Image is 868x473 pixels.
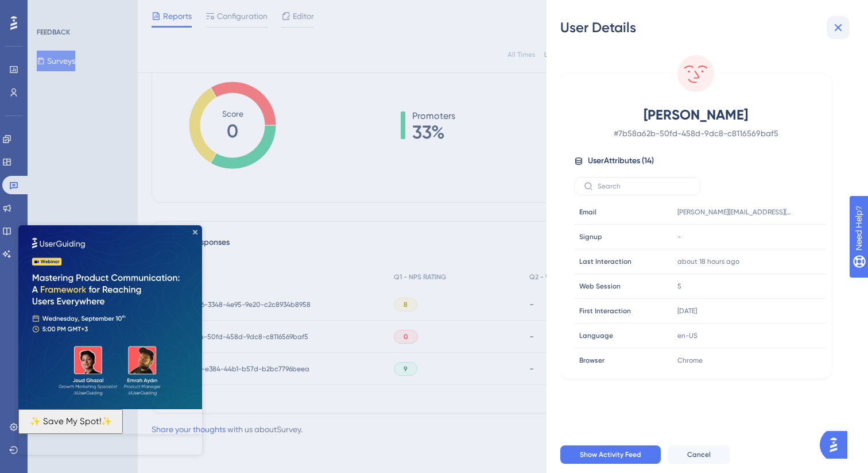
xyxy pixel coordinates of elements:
[677,282,681,291] span: 5
[668,445,730,464] button: Cancel
[820,428,854,462] iframe: UserGuiding AI Assistant Launcher
[595,126,797,140] span: # 7b58a62b-50fd-458d-9dc8-c8116569baf5
[598,182,691,190] input: Search
[579,282,621,291] span: Web Session
[560,445,661,464] button: Show Activity Feed
[579,356,604,365] span: Browser
[677,232,681,241] span: -
[588,154,654,168] span: User Attributes ( 14 )
[580,450,641,459] span: Show Activity Feed
[579,257,631,266] span: Last Interaction
[579,331,613,340] span: Language
[677,257,739,266] time: about 18 hours ago
[18,225,202,455] iframe: To enrich screen reader interactions, please activate Accessibility in Grammarly extension settings
[687,450,711,459] span: Cancel
[579,306,631,316] span: First Interaction
[677,307,697,315] time: [DATE]
[595,106,797,124] span: [PERSON_NAME]
[579,232,602,241] span: Signup
[560,18,854,37] div: User Details
[677,207,792,217] span: [PERSON_NAME][EMAIL_ADDRESS][PERSON_NAME][DOMAIN_NAME]
[677,356,703,365] span: Chrome
[579,207,596,217] span: Email
[677,331,697,340] span: en-US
